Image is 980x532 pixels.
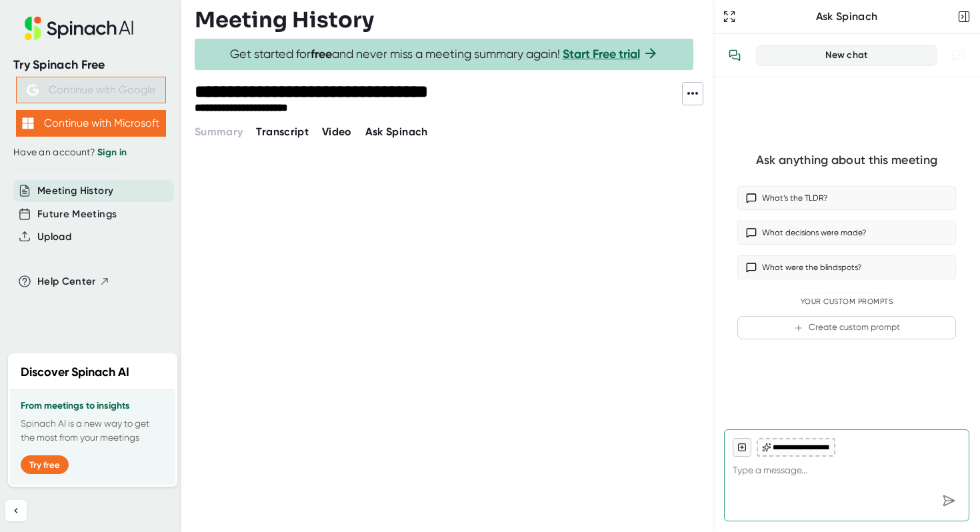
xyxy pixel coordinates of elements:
div: Ask anything about this meeting [756,153,937,168]
button: Try free [21,455,69,474]
button: Transcript [256,124,309,140]
div: Have an account? [13,147,168,159]
span: Summary [195,125,243,138]
div: Try Spinach Free [13,57,168,73]
button: Meeting History [37,183,113,199]
p: Spinach AI is a new way to get the most from your meetings [21,417,165,445]
button: Expand to Ask Spinach page [720,7,739,26]
span: Help Center [37,274,96,289]
button: What’s the TLDR? [737,186,956,210]
span: Get started for and never miss a meeting summary again! [230,47,659,62]
a: Start Free trial [563,47,640,61]
button: Help Center [37,274,110,289]
h3: Meeting History [195,7,374,33]
button: View conversation history [721,42,748,69]
span: Ask Spinach [365,125,428,138]
b: free [311,47,332,61]
div: Your Custom Prompts [737,297,956,307]
span: Transcript [256,125,309,138]
a: Sign in [97,147,127,158]
h2: Discover Spinach AI [21,363,129,381]
button: Summary [195,124,243,140]
div: Ask Spinach [739,10,955,23]
button: Video [322,124,352,140]
button: Create custom prompt [737,316,956,339]
button: Future Meetings [37,207,117,222]
button: Close conversation sidebar [955,7,973,26]
button: Upload [37,229,71,245]
button: Continue with Microsoft [16,110,166,137]
button: Continue with Google [16,77,166,103]
img: Aehbyd4JwY73AAAAAElFTkSuQmCC [27,84,39,96]
button: Ask Spinach [365,124,428,140]
div: New chat [765,49,929,61]
div: Send message [937,489,961,513]
span: Video [322,125,352,138]
button: What were the blindspots? [737,255,956,279]
button: What decisions were made? [737,221,956,245]
h3: From meetings to insights [21,401,165,411]
button: Collapse sidebar [5,500,27,521]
